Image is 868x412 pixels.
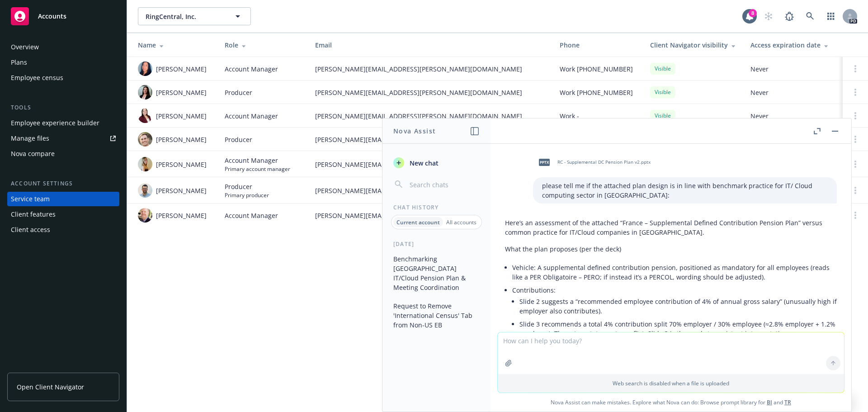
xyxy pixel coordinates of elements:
[7,147,119,161] a: Nova compare
[7,71,119,85] a: Employee census
[784,398,791,406] a: TR
[557,159,651,165] span: RC - Supplemental DC Pension Plan v2.pptx
[146,12,224,21] span: RingCentral, Inc.
[138,62,152,76] img: photo
[11,55,27,70] div: Plans
[390,155,483,171] button: New chat
[156,135,207,144] span: [PERSON_NAME]
[11,131,49,146] div: Manage files
[7,55,119,70] a: Plans
[650,40,736,50] div: Client Navigator visibility
[512,284,837,342] li: Contributions:
[505,218,837,237] p: Here’s an assessment of the attached “France – Supplemental Defined Contribution Pension Plan” ve...
[7,223,119,237] a: Client access
[7,131,119,146] a: Manage files
[156,111,207,121] span: [PERSON_NAME]
[315,40,545,50] div: Email
[408,178,480,191] input: Search chats
[560,111,579,121] span: Work -
[503,379,839,387] p: Web search is disabled when a file is uploaded
[11,147,55,161] div: Nova compare
[315,211,545,220] span: [PERSON_NAME][EMAIL_ADDRESS][PERSON_NAME][DOMAIN_NAME]
[750,40,835,50] div: Access expiration date
[7,40,119,54] a: Overview
[138,208,152,223] img: photo
[225,191,269,199] span: Primary producer
[138,40,210,50] div: Name
[225,40,301,50] div: Role
[138,7,251,25] button: RingCentral, Inc.
[446,218,476,226] p: All accounts
[396,218,440,226] p: Current account
[11,116,99,130] div: Employee experience builder
[315,88,545,97] span: [PERSON_NAME][EMAIL_ADDRESS][PERSON_NAME][DOMAIN_NAME]
[138,85,152,99] img: photo
[7,192,119,206] a: Service team
[156,64,207,74] span: [PERSON_NAME]
[7,179,119,188] div: Account settings
[11,192,50,206] div: Service team
[38,13,66,20] span: Accounts
[315,160,545,169] span: [PERSON_NAME][EMAIL_ADDRESS][PERSON_NAME][DOMAIN_NAME]
[542,181,828,200] p: please tell me if the attached plan design is in line with benchmark practice for IT/ Cloud compu...
[494,393,848,412] span: Nova Assist can make mistakes. Explore what Nova can do: Browse prompt library for and
[650,110,675,121] div: Visible
[315,111,545,121] span: [PERSON_NAME][EMAIL_ADDRESS][PERSON_NAME][DOMAIN_NAME]
[7,4,119,29] a: Accounts
[156,186,207,195] span: [PERSON_NAME]
[560,88,633,97] span: Work [PHONE_NUMBER]
[560,40,636,50] div: Phone
[7,207,119,222] a: Client features
[749,9,757,17] div: 8
[11,207,56,222] div: Client features
[382,204,491,211] div: Chat History
[138,132,152,147] img: photo
[512,261,837,284] li: Vehicle: A supplemental defined contribution pension, positioned as mandatory for all employees (...
[382,240,491,248] div: [DATE]
[750,111,835,121] span: Never
[750,88,835,97] span: Never
[11,71,63,85] div: Employee census
[225,165,290,173] span: Primary account manager
[390,298,483,332] button: Request to Remove 'International Census' Tab from Non-US EB
[822,7,840,25] a: Switch app
[315,135,545,144] span: [PERSON_NAME][EMAIL_ADDRESS][PERSON_NAME][DOMAIN_NAME]
[759,7,778,25] a: Start snowing
[7,103,119,112] div: Tools
[393,126,436,136] h1: Nova Assist
[138,109,152,123] img: photo
[138,157,152,171] img: photo
[7,116,119,130] a: Employee experience builder
[560,64,633,74] span: Work [PHONE_NUMBER]
[138,183,152,198] img: photo
[225,88,252,97] span: Producer
[156,211,207,220] span: [PERSON_NAME]
[315,64,545,74] span: [PERSON_NAME][EMAIL_ADDRESS][PERSON_NAME][DOMAIN_NAME]
[11,40,39,54] div: Overview
[225,156,290,165] span: Account Manager
[505,244,837,254] p: What the plan proposes (per the deck)
[156,88,207,97] span: [PERSON_NAME]
[390,251,483,295] button: Benchmarking [GEOGRAPHIC_DATA] IT/Cloud Pension Plan & Meeting Coordination
[650,86,675,98] div: Visible
[539,159,550,166] span: pptx
[801,7,819,25] a: Search
[11,223,50,237] div: Client access
[225,111,278,121] span: Account Manager
[225,64,278,74] span: Account Manager
[408,158,439,168] span: New chat
[315,186,545,195] span: [PERSON_NAME][EMAIL_ADDRESS][PERSON_NAME][DOMAIN_NAME]
[533,151,652,174] div: pptxRC - Supplemental DC Pension Plan v2.pptx
[17,382,84,392] span: Open Client Navigator
[156,160,207,169] span: [PERSON_NAME]
[225,182,269,191] span: Producer
[519,317,837,340] li: Slide 3 recommends a total 4% contribution split 70% employer / 30% employee (≈2.8% employer + 1....
[750,64,835,74] span: Never
[519,295,837,317] li: Slide 2 suggests a “recommended employee contribution of 4% of annual gross salary” (unusually hi...
[780,7,798,25] a: Report a Bug
[225,211,278,220] span: Account Manager
[650,63,675,74] div: Visible
[767,398,772,406] a: BI
[225,135,252,144] span: Producer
